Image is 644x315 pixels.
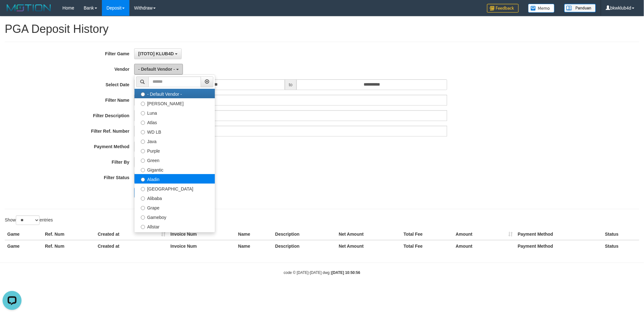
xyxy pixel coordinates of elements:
[336,228,401,240] th: Net Amount
[134,108,215,117] label: Luna
[5,240,42,252] th: Game
[141,92,145,96] input: - Default Vendor -
[42,228,95,240] th: Ref. Num
[285,79,297,90] span: to
[487,4,519,13] img: Feedback.jpg
[141,130,145,134] input: WD LB
[453,228,515,240] th: Amount
[141,140,145,144] input: Java
[134,48,182,59] button: [ITOTO] KLUB4D
[141,121,145,125] input: Atlas
[236,240,273,252] th: Name
[134,221,215,231] label: Allstar
[134,89,215,98] label: - Default Vendor -
[236,228,273,240] th: Name
[141,187,145,191] input: [GEOGRAPHIC_DATA]
[95,240,168,252] th: Created at
[141,225,145,229] input: Allstar
[134,136,215,146] label: Java
[603,240,639,252] th: Status
[141,215,145,220] input: Gameboy
[603,228,639,240] th: Status
[134,117,215,127] label: Atlas
[273,228,336,240] th: Description
[134,193,215,203] label: Alibaba
[332,270,360,275] strong: [DATE] 10:50:56
[5,3,53,13] img: MOTION_logo.png
[564,4,596,12] img: panduan.png
[528,4,555,13] img: Button%20Memo.svg
[134,155,215,165] label: Green
[141,149,145,153] input: Purple
[42,240,95,252] th: Ref. Num
[3,3,22,21] button: Open LiveChat chat widget
[134,64,183,75] button: - Default Vendor -
[168,240,236,252] th: Invoice Num
[141,178,145,182] input: Aladin
[336,240,401,252] th: Net Amount
[5,215,53,225] label: Show entries
[141,111,145,115] input: Luna
[453,240,515,252] th: Amount
[284,270,360,275] small: code © [DATE]-[DATE] dwg |
[401,228,453,240] th: Total Fee
[141,159,145,163] input: Green
[16,215,40,225] select: Showentries
[5,228,42,240] th: Game
[134,165,215,174] label: Gigantic
[134,146,215,155] label: Purple
[273,240,336,252] th: Description
[168,228,236,240] th: Invoice Num
[138,51,174,56] span: [ITOTO] KLUB4D
[134,98,215,108] label: [PERSON_NAME]
[515,228,603,240] th: Payment Method
[141,206,145,210] input: Grape
[134,127,215,136] label: WD LB
[134,203,215,212] label: Grape
[401,240,453,252] th: Total Fee
[95,228,168,240] th: Created at
[141,102,145,106] input: [PERSON_NAME]
[515,240,603,252] th: Payment Method
[5,23,639,35] h1: PGA Deposit History
[141,197,145,201] input: Alibaba
[134,231,215,240] label: Xtr
[134,174,215,184] label: Aladin
[134,184,215,193] label: [GEOGRAPHIC_DATA]
[138,67,175,72] span: - Default Vendor -
[141,168,145,172] input: Gigantic
[134,212,215,221] label: Gameboy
